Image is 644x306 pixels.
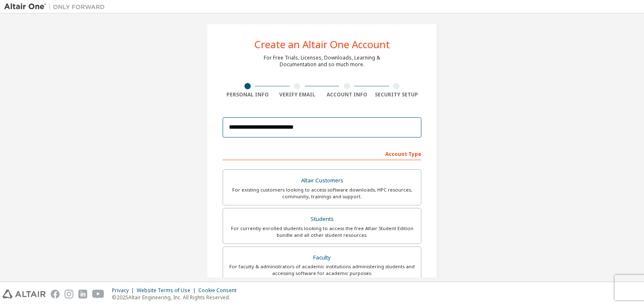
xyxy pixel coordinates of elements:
[198,287,241,294] div: Cookie Consent
[228,263,416,277] div: For faculty & administrators of academic institutions administering students and accessing softwa...
[228,213,416,225] div: Students
[254,39,390,49] div: Create an Altair One Account
[3,290,46,298] img: altair_logo.svg
[228,175,416,187] div: Altair Customers
[372,91,422,98] div: Security Setup
[322,91,372,98] div: Account Info
[228,225,416,239] div: For currently enrolled students looking to access the free Altair Student Edition bundle and all ...
[65,290,73,298] img: instagram.svg
[273,91,322,98] div: Verify Email
[112,287,137,294] div: Privacy
[4,3,109,11] img: Altair One
[92,290,104,298] img: youtube.svg
[112,294,241,301] p: © 2025 Altair Engineering, Inc. All Rights Reserved.
[223,147,421,160] div: Account Type
[137,287,198,294] div: Website Terms of Use
[228,187,416,200] div: For existing customers looking to access software downloads, HPC resources, community, trainings ...
[51,290,60,298] img: facebook.svg
[228,252,416,264] div: Faculty
[223,91,273,98] div: Personal Info
[264,54,380,68] div: For Free Trials, Licenses, Downloads, Learning & Documentation and so much more.
[78,290,87,298] img: linkedin.svg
